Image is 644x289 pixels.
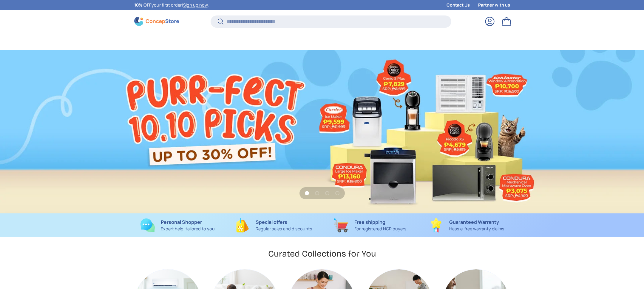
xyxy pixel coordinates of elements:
strong: Personal Shopper [161,219,202,225]
p: your first order! . [134,2,209,8]
strong: Special offers [256,219,287,225]
strong: Free shipping [354,219,385,225]
p: For registered NCR buyers [354,226,407,232]
p: Hassle-free warranty claims [449,226,504,232]
img: ConcepStore [134,17,179,26]
a: Personal Shopper Expert help, tailored to you [134,218,221,232]
p: Regular sales and discounts [256,226,312,232]
strong: 10% OFF [134,2,152,8]
a: Special offers Regular sales and discounts [231,218,317,232]
a: Free shipping For registered NCR buyers [327,218,414,232]
p: Expert help, tailored to you [161,226,215,232]
a: Contact Us [447,2,478,8]
a: Guaranteed Warranty Hassle-free warranty claims [423,218,510,232]
a: Sign up now [183,2,208,8]
h2: Curated Collections for You [268,248,376,259]
strong: Guaranteed Warranty [449,219,499,225]
a: Partner with us [478,2,510,8]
